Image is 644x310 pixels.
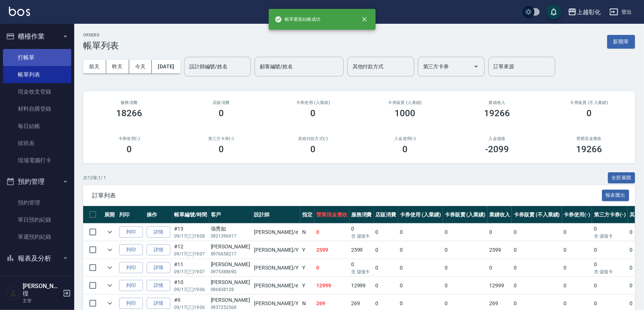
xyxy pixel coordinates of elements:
button: save [546,4,561,19]
button: 新開單 [607,35,635,49]
img: Person [6,286,21,301]
button: 前天 [83,60,106,74]
th: 第三方卡券(-) [592,206,628,223]
h2: 第三方卡券(-) [184,136,258,141]
td: #13 [172,223,209,241]
td: 0 [374,241,398,259]
h2: 卡券販賣 (不入業績) [552,100,626,105]
p: 09/17 (三) 19:08 [174,233,207,239]
a: 報表匯出 [602,192,630,199]
td: #11 [172,259,209,277]
p: 09/17 (三) 19:07 [174,268,207,275]
h3: 服務消費 [92,100,166,105]
h5: [PERSON_NAME]徨 [23,283,61,297]
td: 0 [562,277,592,294]
th: 卡券使用(-) [562,206,592,223]
button: 報表匯出 [602,190,630,201]
td: 0 [374,259,398,277]
td: [PERSON_NAME] /Y [252,259,300,277]
td: 0 [512,277,562,294]
td: 0 [592,259,628,277]
td: 0 [512,259,562,277]
p: 09/17 (三) 19:06 [174,286,207,293]
td: N [300,223,314,241]
h3: 0 [402,144,408,154]
h2: 店販消費 [184,100,258,105]
td: 0 [314,223,349,241]
a: 詳情 [147,226,170,238]
th: 店販消費 [374,206,398,223]
button: 登出 [607,5,635,19]
img: Logo [9,7,30,16]
div: [PERSON_NAME] [211,278,250,286]
th: 客戶 [209,206,252,223]
button: 列印 [119,298,143,309]
a: 打帳單 [3,49,71,66]
a: 帳單列表 [3,66,71,83]
h2: ORDERS [83,33,119,37]
td: 0 [398,241,443,259]
h3: 19266 [576,144,602,154]
button: expand row [104,262,115,273]
td: 0 [488,223,512,241]
h2: 入金儲值 [460,136,534,141]
p: 0975388690 [211,268,250,275]
td: 2599 [349,241,374,259]
h2: 其他付款方式(-) [276,136,350,141]
p: 含 儲值卡 [351,233,372,239]
p: 含 儲值卡 [351,268,372,275]
th: 設計師 [252,206,300,223]
h2: 卡券使用 (入業績) [276,100,350,105]
td: 0 [592,277,628,294]
p: 含 儲值卡 [594,233,626,239]
h3: 0 [219,144,224,154]
button: expand row [104,244,115,255]
span: 訂單列表 [92,192,602,199]
th: 卡券販賣 (不入業績) [512,206,562,223]
button: expand row [104,280,115,291]
h3: 18266 [116,108,142,118]
td: [PERSON_NAME] /Y [252,241,300,259]
td: 0 [443,223,488,241]
h3: 0 [311,144,316,154]
th: 服務消費 [349,206,374,223]
p: 0921396917 [211,233,250,239]
div: 上越彰化 [577,7,601,17]
td: 0 [512,241,562,259]
button: expand row [104,298,115,309]
td: 12999 [349,277,374,294]
div: 張秀如 [211,225,250,233]
td: Y [300,259,314,277]
td: #10 [172,277,209,294]
span: 帳單重新結帳成功 [275,16,321,23]
td: 0 [592,241,628,259]
a: 單日預約紀錄 [3,211,71,228]
a: 現場電腦打卡 [3,152,71,169]
h3: 19266 [484,108,510,118]
td: Y [300,277,314,294]
td: 0 [398,259,443,277]
button: close [356,11,373,27]
td: 0 [443,241,488,259]
a: 詳情 [147,298,170,309]
a: 每日結帳 [3,118,71,135]
th: 卡券販賣 (入業績) [443,206,488,223]
td: #12 [172,241,209,259]
h3: 0 [586,108,592,118]
button: 列印 [119,262,143,274]
td: 2599 [314,241,349,259]
td: 0 [562,241,592,259]
h2: 入金使用(-) [368,136,442,141]
h3: 0 [311,108,316,118]
td: 0 [488,259,512,277]
p: 主管 [23,297,61,304]
td: Y [300,241,314,259]
button: 列印 [119,280,143,291]
h3: 帳單列表 [83,40,119,51]
p: 共 13 筆, 1 / 1 [83,174,106,181]
th: 業績收入 [488,206,512,223]
a: 報表目錄 [3,271,71,288]
td: [PERSON_NAME] /e [252,277,300,294]
th: 帳單編號/時間 [172,206,209,223]
p: 0976658217 [211,251,250,257]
